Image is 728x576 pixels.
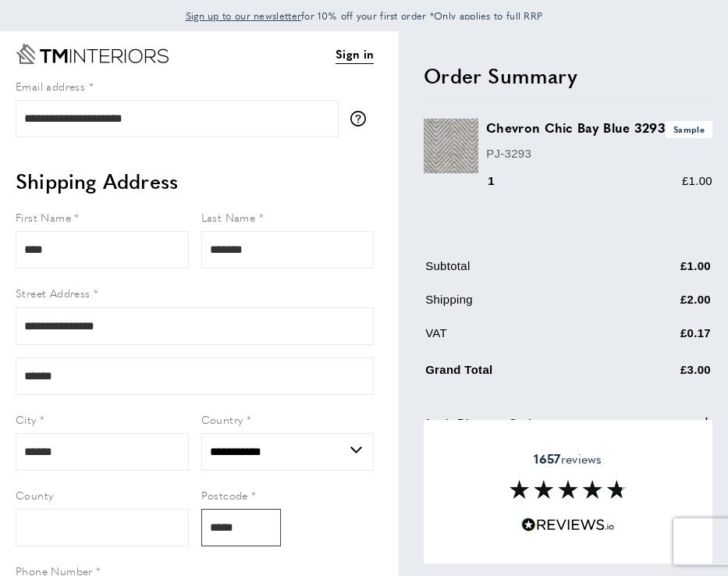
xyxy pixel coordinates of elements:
[424,62,712,90] h2: Order Summary
[186,8,302,23] a: Sign up to our newsletter
[425,290,621,321] td: Shipping
[521,517,615,532] img: Reviews.io 5 stars
[201,487,248,503] span: Postcode
[201,411,243,427] span: Country
[425,324,621,354] td: VAT
[534,450,560,468] strong: 1657
[534,451,602,467] span: reviews
[425,357,621,391] td: Grand Total
[486,144,712,163] p: PJ-3293
[16,411,37,427] span: City
[186,9,543,23] span: for 10% off your first order *Only applies to full RRP
[16,285,91,300] span: Street Address
[510,480,627,499] img: Reviews section
[424,414,538,432] span: Apply Discount Code
[425,257,621,287] td: Subtotal
[201,209,256,225] span: Last Name
[623,357,711,391] td: £3.00
[666,121,712,137] span: Sample
[623,324,711,354] td: £0.17
[424,119,478,173] img: Chevron Chic Bay Blue 3293
[16,487,53,503] span: County
[486,172,517,190] div: 1
[682,174,712,187] span: £1.00
[623,257,711,287] td: £1.00
[486,119,712,137] h3: Chevron Chic Bay Blue 3293
[336,44,374,64] a: Sign in
[16,44,169,64] a: Go to Home page
[16,209,71,225] span: First Name
[186,9,302,23] span: Sign up to our newsletter
[16,167,374,195] h2: Shipping Address
[16,78,85,94] span: Email address
[350,111,374,126] button: More information
[623,290,711,321] td: £2.00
